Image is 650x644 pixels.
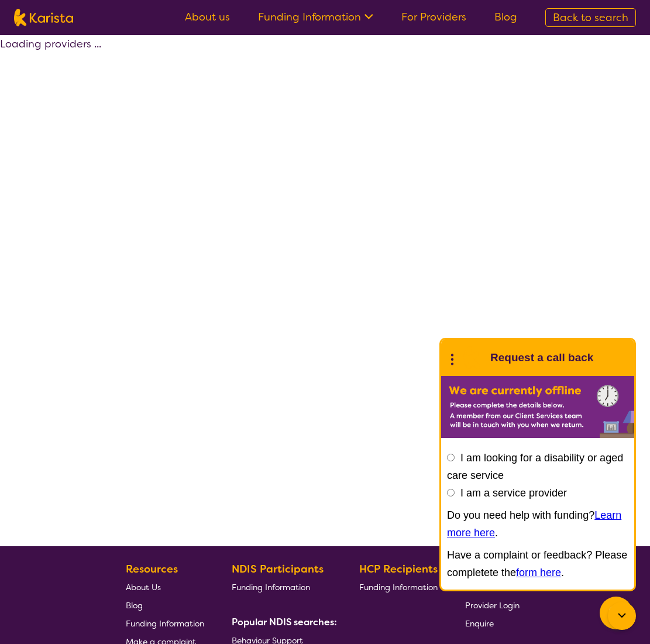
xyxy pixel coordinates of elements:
[126,582,161,592] span: About Us
[545,8,636,27] a: Back to search
[447,452,623,481] label: I am looking for a disability or aged care service
[126,600,143,611] span: Blog
[553,11,628,25] span: Back to search
[447,506,628,542] p: Do you need help with funding? .
[359,582,438,592] span: Funding Information
[465,618,494,629] span: Enquire
[126,614,204,632] a: Funding Information
[441,376,634,438] img: Karista offline chat form to request call back
[460,487,567,499] label: I am a service provider
[401,10,466,24] a: For Providers
[258,10,373,24] a: Funding Information
[232,582,310,592] span: Funding Information
[185,10,230,24] a: About us
[232,562,324,576] b: NDIS Participants
[14,9,73,26] img: Karista logo
[126,618,204,629] span: Funding Information
[494,10,517,24] a: Blog
[447,546,628,581] p: Have a complaint or feedback? Please completete the .
[126,562,178,576] b: Resources
[126,596,204,614] a: Blog
[465,614,520,632] a: Enquire
[600,597,632,629] button: Channel Menu
[232,578,332,596] a: Funding Information
[516,567,561,578] a: form here
[359,578,438,596] a: Funding Information
[465,596,520,614] a: Provider Login
[126,578,204,596] a: About Us
[359,562,438,576] b: HCP Recipients
[232,616,337,628] b: Popular NDIS searches:
[465,600,520,611] span: Provider Login
[460,346,483,369] img: Karista
[490,349,593,366] h1: Request a call back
